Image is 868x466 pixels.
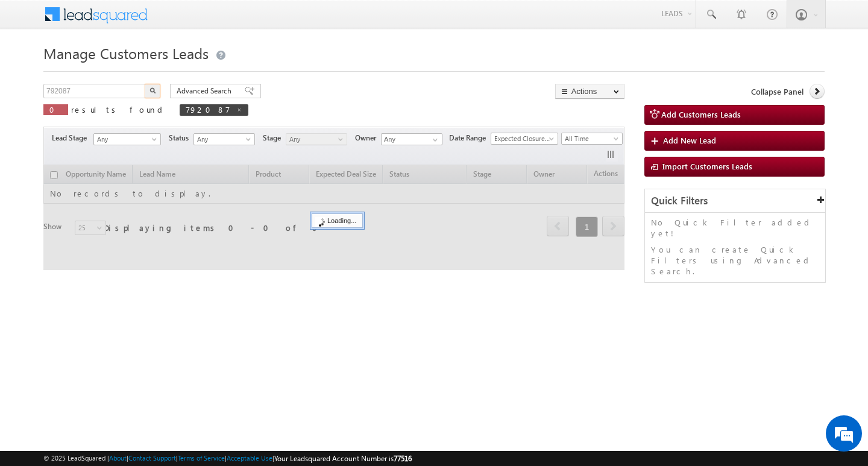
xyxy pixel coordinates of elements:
[449,133,491,143] span: Date Range
[645,189,825,213] div: Quick Filters
[94,134,157,145] span: Any
[49,104,62,115] span: 0
[286,133,347,145] a: Any
[109,454,127,462] a: About
[355,133,381,143] span: Owner
[186,104,230,115] span: 792087
[193,133,255,145] a: Any
[169,133,193,143] span: Status
[194,134,251,145] span: Any
[426,134,441,146] a: Show All Items
[661,109,741,119] span: Add Customers Leads
[561,133,623,145] a: All Time
[381,133,442,145] input: Type to Search
[555,84,624,99] button: Actions
[177,86,235,96] span: Advanced Search
[43,453,412,464] span: © 2025 LeadSquared | | | | |
[651,244,819,277] p: You can create Quick Filters using Advanced Search.
[663,135,716,145] span: Add New Lead
[178,454,225,462] a: Terms of Service
[312,213,363,228] div: Loading...
[662,161,752,171] span: Import Customers Leads
[71,104,167,115] span: results found
[128,454,176,462] a: Contact Support
[286,134,344,145] span: Any
[491,133,558,145] a: Expected Closure Date
[43,43,209,63] span: Manage Customers Leads
[651,217,819,239] p: No Quick Filter added yet!
[751,86,804,97] span: Collapse Panel
[394,454,412,463] span: 77516
[93,133,161,145] a: Any
[491,133,554,144] span: Expected Closure Date
[227,454,272,462] a: Acceptable Use
[274,454,412,463] span: Your Leadsquared Account Number is
[562,133,619,144] span: All Time
[149,87,156,93] img: Search
[52,133,92,143] span: Lead Stage
[263,133,286,143] span: Stage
